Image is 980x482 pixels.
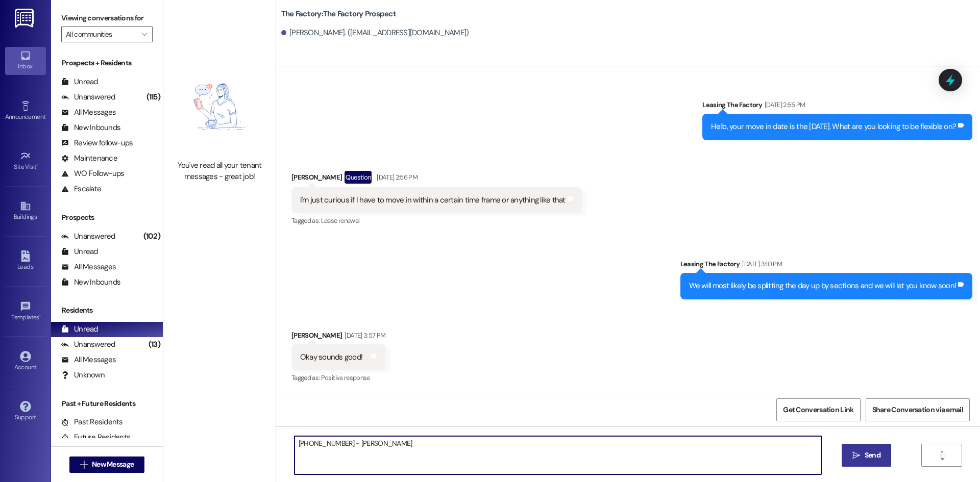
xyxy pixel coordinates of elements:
div: Escalate [61,184,101,194]
div: Future Residents [61,432,130,443]
b: The Factory: The Factory Prospect [281,9,396,19]
div: [DATE] 3:10 PM [740,259,782,269]
button: New Message [69,456,145,473]
div: Residents [51,305,163,316]
div: Review follow-ups [61,138,133,148]
div: [PERSON_NAME]. ([EMAIL_ADDRESS][DOMAIN_NAME]) [281,28,469,38]
span: New Message [92,459,134,470]
div: Leasing The Factory [702,99,972,114]
a: Templates • [5,298,46,325]
i:  [141,30,147,38]
div: [PERSON_NAME] [291,171,582,187]
span: • [37,162,38,169]
div: WO Follow-ups [61,168,124,179]
span: • [39,312,41,319]
div: New Inbounds [61,122,120,133]
a: Account [5,348,46,375]
div: All Messages [61,262,116,272]
div: Unread [61,324,98,335]
button: Send [842,444,891,467]
div: [DATE] 3:57 PM [342,330,385,341]
div: Hello, your move in date is the [DATE]. What are you looking to be flexible on? [711,121,956,132]
span: Lease renewal [321,216,360,225]
div: [PERSON_NAME] [291,330,385,344]
a: Inbox [5,47,46,74]
a: Leads [5,247,46,275]
a: Support [5,398,46,425]
div: Unanswered [61,92,115,103]
div: I'm just curious if I have to move in within a certain time frame or anything like that [300,195,566,206]
div: Maintenance [61,153,117,164]
div: Unread [61,77,98,87]
i:  [80,461,88,469]
a: Site Visit • [5,147,46,175]
label: Viewing conversations for [61,10,153,26]
button: Share Conversation via email [866,398,970,421]
div: New Inbounds [61,277,120,288]
span: Get Conversation Link [783,404,853,415]
div: All Messages [61,354,116,365]
div: Unknown [61,370,105,380]
div: Tagged as: [291,370,385,385]
span: Send [865,450,880,461]
div: [DATE] 2:56 PM [374,172,418,183]
span: • [45,112,47,119]
div: (102) [141,229,163,244]
div: Prospects [51,212,163,223]
div: Past + Future Residents [51,398,163,409]
span: Share Conversation via email [872,404,963,415]
div: Leasing The Factory [680,259,973,273]
div: (13) [146,337,163,352]
div: We will most likely be splitting the day up by sections and we will let you know soon! [689,281,957,291]
div: Tagged as: [291,213,582,228]
div: Unanswered [61,339,115,350]
img: empty-state [175,59,264,155]
div: Prospects + Residents [51,58,163,68]
div: Unread [61,246,98,257]
div: (115) [144,89,163,105]
div: Question [345,171,372,184]
span: Positive response [321,373,370,382]
div: You've read all your tenant messages - great job! [175,160,264,182]
div: Okay sounds good! [300,352,362,363]
div: Past Residents [61,417,123,427]
img: ResiDesk Logo [15,9,36,28]
div: All Messages [61,107,116,118]
div: [DATE] 2:55 PM [762,99,805,110]
i:  [852,451,860,460]
input: All communities [66,26,136,42]
i:  [938,451,946,460]
textarea: [PHONE_NUMBER] - [PERSON_NAME] [295,436,821,474]
a: Buildings [5,197,46,225]
div: Unanswered [61,231,115,242]
button: Get Conversation Link [776,398,860,421]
